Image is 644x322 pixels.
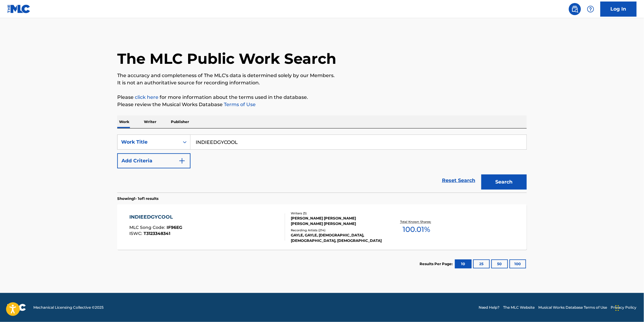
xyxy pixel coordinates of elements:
[117,79,527,86] p: It is not an authoritative source for recording information.
[420,261,454,267] p: Results Per Page:
[291,211,382,216] div: Writers ( 3 )
[169,115,191,128] p: Publisher
[117,115,131,128] p: Work
[616,299,619,317] div: Drag
[117,94,527,101] p: Please for more information about the terms used in the database.
[503,305,535,310] a: The MLC Website
[439,174,478,187] a: Reset Search
[7,304,26,311] img: logo
[569,3,581,15] a: Public Search
[117,50,336,68] h1: The MLC Public Work Search
[33,305,104,310] span: Mechanical Licensing Collective © 2025
[144,231,171,236] span: T3123348341
[117,153,191,168] button: Add Criteria
[117,101,527,108] p: Please review the Musical Works Database
[473,259,490,268] button: 25
[539,305,607,310] a: Musical Works Database Terms of Use
[135,94,158,100] a: click here
[491,259,508,268] button: 50
[585,3,597,15] div: Help
[291,233,382,243] div: GAYLE, GAYLE, [DEMOGRAPHIC_DATA], [DEMOGRAPHIC_DATA], [DEMOGRAPHIC_DATA]
[400,220,433,224] p: Total Known Shares:
[121,138,176,146] div: Work Title
[130,225,167,230] span: MLC Song Code :
[481,174,527,190] button: Search
[479,305,500,310] a: Need Help?
[571,5,579,13] img: search
[223,102,256,107] a: Terms of Use
[130,213,183,221] div: INDIEEDGYCOOL
[600,2,637,17] a: Log In
[403,224,430,235] span: 100.01 %
[587,5,594,13] img: help
[117,196,158,201] p: Showing 1 - 1 of 1 results
[7,5,31,13] img: MLC Logo
[117,135,527,193] form: Search Form
[178,157,186,164] img: 9d2ae6d4665cec9f34b9.svg
[291,228,382,233] div: Recording Artists ( 214 )
[291,216,382,226] div: [PERSON_NAME] [PERSON_NAME] [PERSON_NAME] [PERSON_NAME]
[167,225,183,230] span: IF96EG
[117,204,527,250] a: INDIEEDGYCOOLMLC Song Code:IF96EGISWC:T3123348341Writers (3)[PERSON_NAME] [PERSON_NAME] [PERSON_N...
[614,293,644,322] iframe: Chat Widget
[455,259,472,268] button: 10
[117,72,527,79] p: The accuracy and completeness of The MLC's data is determined solely by our Members.
[611,305,637,310] a: Privacy Policy
[510,259,526,268] button: 100
[130,231,144,236] span: ISWC :
[142,115,158,128] p: Writer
